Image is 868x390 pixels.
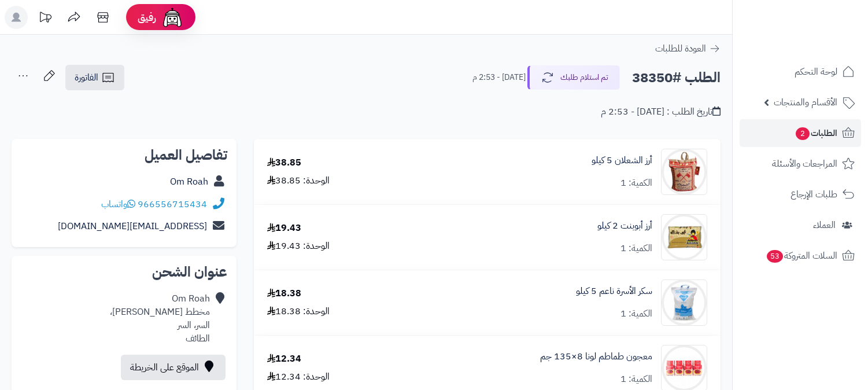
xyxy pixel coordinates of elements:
a: 966556715434 [138,197,207,211]
span: رفيق [138,10,156,24]
a: الفاتورة [65,65,124,90]
div: الكمية: 1 [620,176,652,190]
a: المراجعات والأسئلة [740,150,861,178]
button: تم استلام طلبك [527,65,620,90]
a: سكر الأسرة ناعم 5 كيلو [576,285,652,298]
span: 53 [767,250,783,263]
div: الوحدة: 12.34 [267,370,330,384]
div: الوحدة: 19.43 [267,240,330,253]
div: الكمية: 1 [620,307,652,321]
span: السلات المتروكة [766,248,837,264]
h2: تفاصيل العميل [21,148,227,162]
span: طلبات الإرجاع [791,186,837,203]
div: Om Roah مخطط [PERSON_NAME]، السر، السر الطائف [110,292,210,345]
div: تاريخ الطلب : [DATE] - 2:53 م [601,105,721,119]
div: 12.34 [267,352,301,366]
a: معجون طماطم لونا 8×135 جم [540,350,652,363]
div: الكمية: 1 [620,373,652,386]
a: العملاء [740,211,861,239]
h2: الطلب #38350 [632,66,721,90]
a: الموقع على الخريطة [121,355,226,380]
span: الفاتورة [75,71,98,84]
span: المراجعات والأسئلة [772,156,837,172]
div: الوحدة: 18.38 [267,305,330,318]
span: لوحة التحكم [795,64,837,80]
a: لوحة التحكم [740,58,861,86]
a: أرز أبوبنت 2 كيلو [597,219,652,233]
span: 2 [796,127,810,140]
div: 19.43 [267,222,301,235]
img: 1664176778-160165-90x90.jpg [662,149,707,195]
div: الكمية: 1 [620,242,652,255]
a: أرز الشعلان 5 كيلو [592,154,652,167]
img: 1664177005-%D8%AA%D9%86%D8%B2%D9%8A%D9%84%20(19)-90x90.jpg [662,214,707,260]
img: ai-face.png [161,6,184,29]
small: [DATE] - 2:53 م [472,72,526,83]
a: واتساب [101,197,135,211]
a: السلات المتروكة53 [740,242,861,270]
div: 18.38 [267,287,301,300]
a: طلبات الإرجاع [740,181,861,208]
a: Om Roah [170,175,208,189]
a: الطلبات2 [740,119,861,147]
span: الأقسام والمنتجات [774,94,837,111]
span: العملاء [813,217,836,233]
a: تحديثات المنصة [31,6,60,32]
a: العودة للطلبات [655,42,721,56]
span: العودة للطلبات [655,42,706,56]
a: [EMAIL_ADDRESS][DOMAIN_NAME] [58,219,207,233]
span: الطلبات [795,125,837,141]
div: 38.85 [267,156,301,170]
div: الوحدة: 38.85 [267,174,330,187]
h2: عنوان الشحن [21,265,227,279]
img: 1664106332-p1Q67h0RhTktizcuFFcbSS66uCfKuOiAB6yOm0dt-90x90.jpg [662,279,707,326]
